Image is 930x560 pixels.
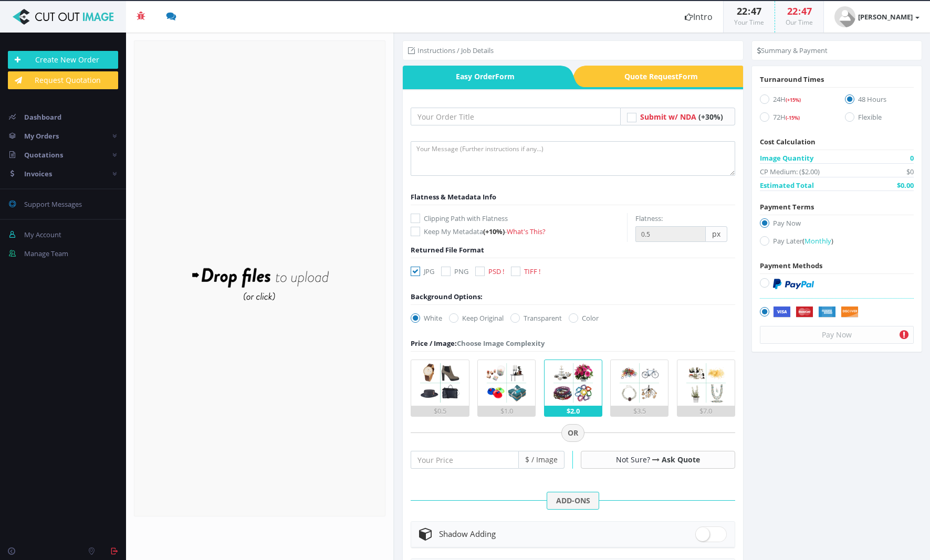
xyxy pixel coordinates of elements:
[587,66,744,87] span: Quote Request
[751,5,761,17] span: 47
[411,451,519,469] input: Your Price
[411,245,484,255] span: Returned File Format
[897,180,914,191] span: $0.00
[824,1,930,33] a: [PERSON_NAME]
[587,66,744,87] a: Quote RequestForm
[507,227,546,236] a: What's This?
[760,166,820,177] span: CP Medium: ($2.00)
[804,236,831,246] span: Monthly
[441,266,468,277] label: PNG
[495,71,515,81] i: Form
[747,5,751,17] span: :
[24,131,59,141] span: My Orders
[760,112,829,126] label: 72H
[706,226,727,242] span: px
[24,112,61,122] span: Dashboard
[8,9,118,25] img: Cut Out Image
[786,114,800,121] span: (-15%)
[488,267,504,276] span: PSD !
[411,406,468,416] div: $0.5
[760,180,814,191] span: Estimated Total
[510,313,562,323] label: Transparent
[484,360,529,406] img: 2.png
[678,71,698,81] i: Form
[8,71,118,89] a: Request Quotation
[569,313,599,323] label: Color
[616,455,650,464] span: Not Sure?
[760,236,914,250] label: Pay Later
[439,529,496,539] span: Shadow Adding
[640,112,723,122] a: Submit w/ NDA (+30%)
[640,112,696,122] span: Submit w/ NDA
[483,227,505,236] span: (+10%)
[834,6,855,27] img: user_default.jpg
[786,18,813,27] small: Our Time
[858,12,913,22] strong: [PERSON_NAME]
[24,150,63,160] span: Quotations
[411,339,457,348] span: Price / Image:
[449,313,504,323] label: Keep Original
[674,1,723,33] a: Intro
[760,75,824,84] span: Turnaround Times
[734,18,764,27] small: Your Time
[737,5,747,17] span: 22
[910,153,914,163] span: 0
[798,5,801,17] span: :
[8,51,118,69] a: Create New Order
[845,112,914,126] label: Flexible
[787,5,798,17] span: 22
[411,108,621,125] input: Your Order Title
[760,137,816,146] span: Cost Calculation
[411,213,627,224] label: Clipping Path with Flatness
[411,226,627,237] label: Keep My Metadata -
[24,230,61,239] span: My Account
[801,5,812,17] span: 47
[403,66,560,87] a: Easy OrderForm
[760,202,814,212] span: Payment Terms
[773,279,814,289] img: PayPal
[24,249,68,258] span: Manage Team
[411,192,496,202] span: Flatness & Metadata Info
[757,45,828,56] li: Summary & Payment
[906,166,914,177] span: $0
[662,455,700,464] a: Ask Quote
[845,94,914,108] label: 48 Hours
[547,492,599,510] span: ADD-ONS
[24,169,52,178] span: Invoices
[550,360,596,406] img: 3.png
[760,153,813,163] span: Image Quantity
[524,267,540,276] span: TIFF !
[408,45,494,56] li: Instructions / Job Details
[611,406,668,416] div: $3.5
[24,199,82,209] span: Support Messages
[411,291,483,302] div: Background Options:
[403,66,560,87] span: Easy Order
[411,266,434,277] label: JPG
[786,112,800,122] a: (-15%)
[760,218,914,232] label: Pay Now
[545,406,602,416] div: $2.0
[417,360,463,406] img: 1.png
[411,338,545,348] div: Choose Image Complexity
[616,360,662,406] img: 4.png
[635,213,663,224] label: Flatness:
[677,406,735,416] div: $7.0
[786,97,801,103] span: (+15%)
[478,406,535,416] div: $1.0
[698,112,723,122] span: (+30%)
[760,94,829,108] label: 24H
[786,94,801,104] a: (+15%)
[773,307,859,318] img: Securely by Stripe
[683,360,729,406] img: 5.png
[519,451,565,469] span: $ / Image
[561,424,584,442] span: OR
[760,261,822,270] span: Payment Methods
[802,236,833,246] a: (Monthly)
[411,313,442,323] label: White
